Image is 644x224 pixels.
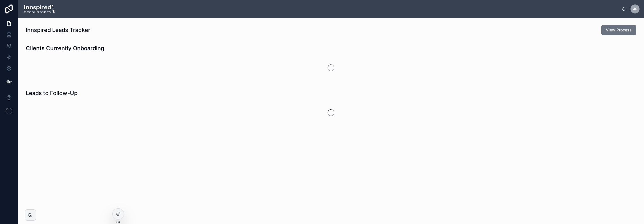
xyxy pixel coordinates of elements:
[26,26,90,34] h1: Innspired Leads Tracker
[633,7,637,11] span: JS
[601,25,636,35] button: View Process
[60,8,622,10] div: scrollable content
[26,89,77,97] h1: Leads to Follow-Up
[26,44,104,52] h1: Clients Currently Onboarding
[606,27,632,33] span: View Process
[22,4,55,13] img: App logo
